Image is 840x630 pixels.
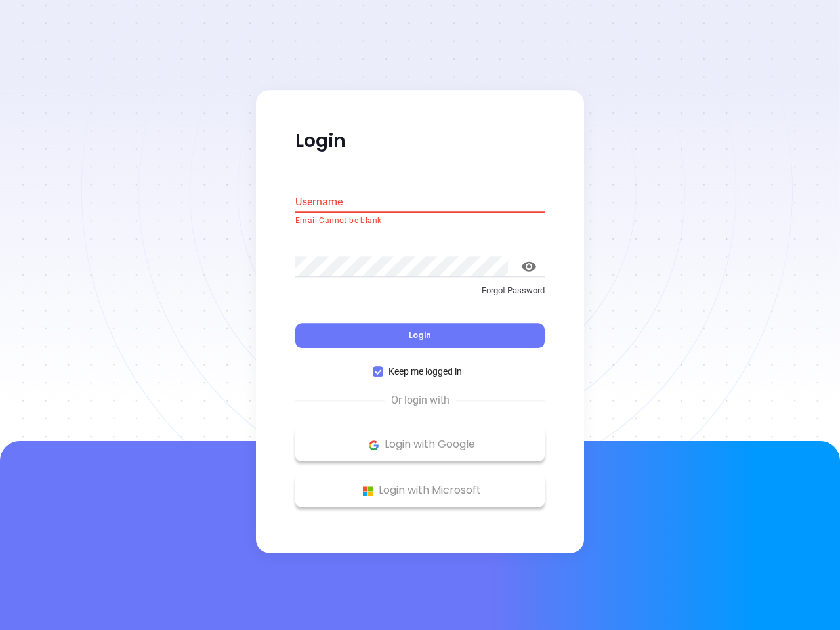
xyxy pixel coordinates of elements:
a: Forgot Password [295,284,545,308]
img: Microsoft Logo [360,483,376,499]
span: Login [409,330,431,341]
span: Or login with [385,393,456,409]
p: Login with Microsoft [302,481,538,501]
p: Login with Google [302,435,538,455]
p: Email Cannot be blank [295,215,545,228]
button: Login [295,324,545,348]
span: Keep me logged in [383,365,467,379]
button: Microsoft Logo Login with Microsoft [295,474,545,507]
img: Google Logo [366,437,382,453]
p: Forgot Password [295,284,545,297]
p: Login [295,129,545,153]
button: toggle password visibility [513,251,545,282]
button: Google Logo Login with Google [295,429,545,461]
